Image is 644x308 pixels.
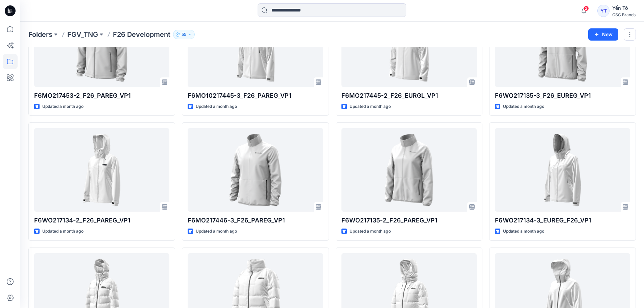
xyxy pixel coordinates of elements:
[196,103,237,110] p: Updated a month ago
[42,103,84,110] p: Updated a month ago
[34,128,169,212] a: F6WO217134-2_F26_PAREG_VP1
[341,216,477,225] p: F6WO217135-2_F26_PAREG_VP1
[495,128,630,212] a: F6WO217134-3_EUREG_F26_VP1
[341,128,477,212] a: F6WO217135-2_F26_PAREG_VP1
[173,30,195,39] button: 55
[188,128,323,212] a: F6MO217446-3_F26_PAREG_VP1
[341,91,477,100] p: F6MO217445-2_F26_EURGL_VP1
[495,91,630,100] p: F6WO217135-3_F26_EUREG_VP1
[350,228,391,235] p: Updated a month ago
[612,12,636,17] div: CSC Brands
[612,4,636,12] div: Yến Tô
[597,5,610,17] div: YT
[182,31,186,38] p: 55
[188,91,323,100] p: F6MO10217445-3_F26_PAREG_VP1
[42,228,84,235] p: Updated a month ago
[34,91,169,100] p: F6MO217453-2_F26_PAREG_VP1
[196,228,237,235] p: Updated a month ago
[588,28,618,41] button: New
[28,30,52,39] a: Folders
[67,30,98,39] a: FGV_TNG
[350,103,391,110] p: Updated a month ago
[503,228,544,235] p: Updated a month ago
[495,216,630,225] p: F6WO217134-3_EUREG_F26_VP1
[113,30,170,39] p: F26 Development
[34,216,169,225] p: F6WO217134-2_F26_PAREG_VP1
[503,103,544,110] p: Updated a month ago
[188,216,323,225] p: F6MO217446-3_F26_PAREG_VP1
[583,6,589,11] span: 2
